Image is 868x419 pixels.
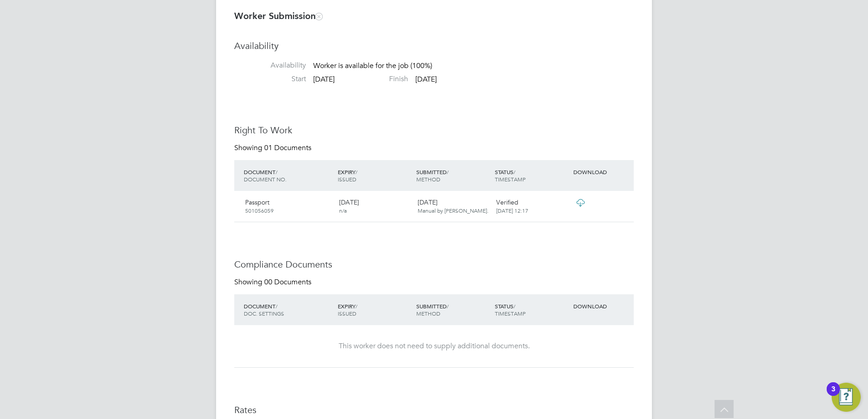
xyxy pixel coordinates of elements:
span: ISSUED [338,175,356,183]
div: STATUS [493,164,571,187]
span: ISSUED [338,310,356,317]
span: TIMESTAMP [495,175,526,183]
span: / [355,302,357,310]
div: Passport [242,195,335,218]
span: Manual by [PERSON_NAME]. [418,207,488,214]
div: DOWNLOAD [571,298,634,314]
div: [DATE] [335,195,414,218]
div: DOCUMENT [242,164,335,187]
div: DOCUMENT [242,298,335,322]
div: [DATE] [414,195,493,218]
div: DOWNLOAD [571,164,634,180]
span: METHOD [416,175,440,183]
div: SUBMITTED [414,298,493,322]
span: / [513,168,515,175]
label: Finish [336,74,408,84]
span: / [447,302,449,310]
button: Open Resource Center, 3 new notifications [832,383,861,412]
span: / [447,168,449,175]
h3: Rates [234,404,634,416]
b: Worker Submission [234,10,322,21]
div: This worker does not need to supply additional documents. [243,341,625,351]
div: EXPIRY [335,164,414,187]
span: 00 Documents [264,278,311,287]
span: [DATE] [313,75,335,84]
span: / [355,168,357,175]
span: DOCUMENT NO. [244,175,286,183]
span: 01 Documents [264,143,311,152]
span: / [513,302,515,310]
span: [DATE] [415,75,437,84]
div: SUBMITTED [414,164,493,187]
div: Showing [234,278,313,287]
span: / [276,168,277,175]
span: n/a [339,207,347,214]
span: DOC. SETTINGS [244,310,284,317]
div: Showing [234,143,313,153]
span: 501056059 [245,207,274,214]
label: Start [234,74,306,84]
span: [DATE] 12:17 [496,207,528,214]
span: Worker is available for the job (100%) [313,61,432,70]
span: / [276,302,277,310]
span: Verified [496,198,518,206]
h3: Availability [234,40,634,52]
div: STATUS [493,298,571,322]
h3: Compliance Documents [234,258,634,270]
div: EXPIRY [335,298,414,322]
div: 3 [831,389,835,401]
h3: Right To Work [234,124,634,136]
span: METHOD [416,310,440,317]
label: Availability [234,61,306,70]
span: TIMESTAMP [495,310,526,317]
